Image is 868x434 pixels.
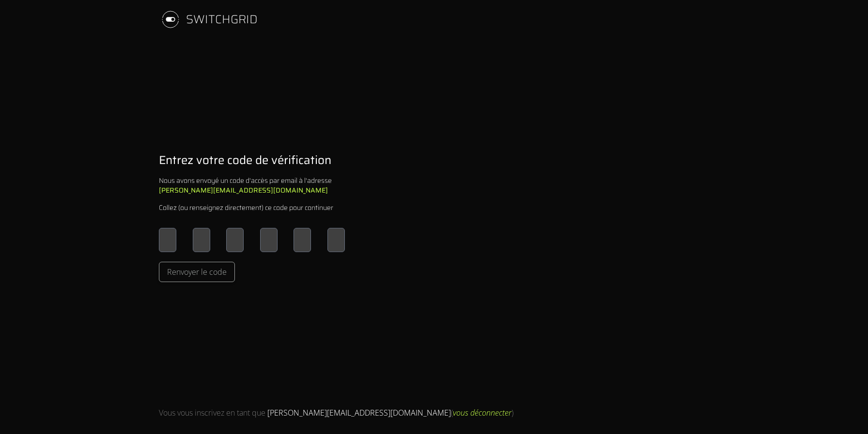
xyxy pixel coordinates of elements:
[260,228,278,252] input: Please enter OTP character 4
[294,228,311,252] input: Please enter OTP character 5
[186,12,258,27] div: SWITCHGRID
[159,185,328,195] b: [PERSON_NAME][EMAIL_ADDRESS][DOMAIN_NAME]
[226,228,244,252] input: Please enter OTP character 3
[159,228,176,252] input: Please enter OTP character 1
[167,266,227,278] span: Renvoyer le code
[327,228,345,252] input: Please enter OTP character 6
[159,203,333,212] div: Collez (ou renseignez directement) ce code pour continuer
[159,152,331,168] h1: Entrez votre code de vérification
[159,262,235,282] button: Renvoyer le code
[159,407,513,419] div: Vous vous inscrivez en tant que ( )
[193,228,210,252] input: Please enter OTP character 2
[453,407,511,418] span: vous déconnecter
[267,407,451,418] span: [PERSON_NAME][EMAIL_ADDRESS][DOMAIN_NAME]
[159,176,345,195] div: Nous avons envoyé un code d'accès par email à l'adresse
